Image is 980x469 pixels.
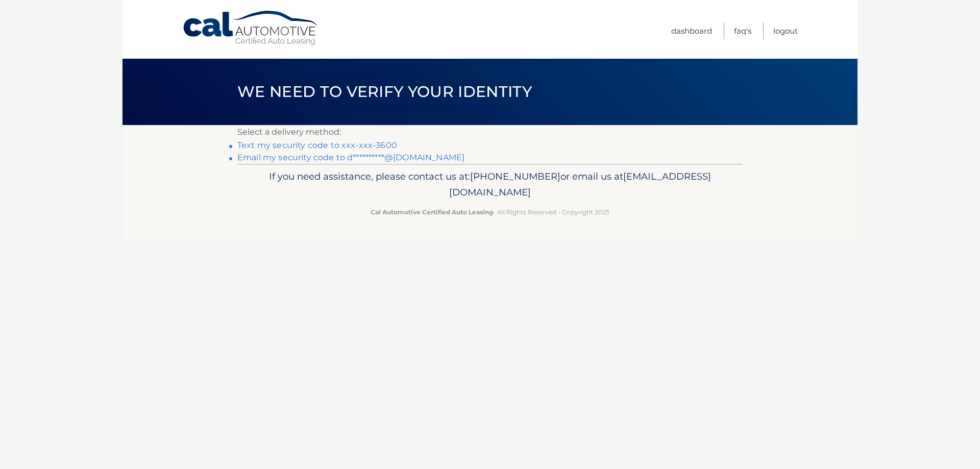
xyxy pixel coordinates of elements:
p: - All Rights Reserved - Copyright 2025 [244,207,736,217]
a: Email my security code to d**********@[DOMAIN_NAME] [237,153,464,162]
strong: Cal Automotive Certified Auto Leasing [371,208,493,216]
p: Select a delivery method: [237,125,743,139]
span: We need to verify your identity [237,82,532,101]
a: Cal Automotive [182,10,320,46]
span: [PHONE_NUMBER] [470,170,560,182]
a: Dashboard [671,22,712,39]
a: Logout [773,22,798,39]
p: If you need assistance, please contact us at: or email us at [244,168,736,201]
a: Text my security code to xxx-xxx-3600 [237,140,397,150]
a: FAQ's [734,22,751,39]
